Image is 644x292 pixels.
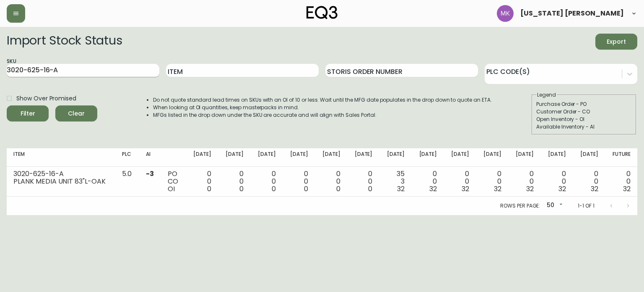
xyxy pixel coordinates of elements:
span: 0 [239,184,244,194]
span: 32 [397,184,405,194]
div: 0 0 [225,170,244,193]
h2: Import Stock Status [7,34,122,50]
button: Export [595,34,637,50]
span: Clear [62,108,91,119]
th: [DATE] [250,148,283,167]
div: Open Inventory - OI [536,116,632,123]
span: Show Over Promised [16,94,76,103]
button: Filter [7,105,49,121]
th: AI [139,148,161,167]
th: PLC [115,148,139,167]
div: 35 3 [386,170,405,193]
th: [DATE] [508,148,540,167]
div: 0 0 [547,170,566,193]
th: [DATE] [347,148,379,167]
span: 32 [429,184,437,194]
span: 32 [494,184,501,194]
th: [DATE] [218,148,250,167]
div: 0 0 [289,170,308,193]
li: When looking at OI quantities, keep masterpacks in mind. [153,104,492,111]
span: 0 [272,184,276,194]
th: [DATE] [315,148,347,167]
p: Rows per page: [500,202,540,210]
th: [DATE] [283,148,315,167]
span: 32 [462,184,469,194]
div: PLANK MEDIA UNIT 83"L-OAK [13,178,109,185]
button: Clear [55,105,97,121]
th: Item [7,148,115,167]
span: 32 [623,184,631,194]
th: Future [605,148,637,167]
th: [DATE] [186,148,218,167]
div: 0 0 [579,170,598,193]
td: 5.0 [115,167,139,197]
th: [DATE] [379,148,411,167]
span: Export [602,37,631,47]
th: [DATE] [573,148,605,167]
div: Available Inventory - AI [536,123,632,131]
span: 0 [207,184,211,194]
div: 0 0 [322,170,340,193]
div: Purchase Order - PO [536,100,632,108]
div: 0 0 [192,170,211,193]
div: 0 0 [450,170,469,193]
th: [DATE] [476,148,508,167]
span: 32 [591,184,598,194]
div: 50 [543,199,564,213]
div: 0 0 [483,170,501,193]
p: 1-1 of 1 [578,202,595,210]
th: [DATE] [444,148,476,167]
div: PO CO [168,170,179,193]
div: 0 0 [257,170,276,193]
span: 0 [304,184,308,194]
span: 32 [526,184,534,194]
span: 32 [558,184,566,194]
div: 0 0 [353,170,372,193]
div: 0 0 [612,170,631,193]
div: Customer Order - CO [536,108,632,116]
span: 0 [336,184,340,194]
span: OI [168,184,175,194]
span: [US_STATE] [PERSON_NAME] [520,10,624,17]
div: 0 0 [515,170,534,193]
th: [DATE] [411,148,444,167]
span: -3 [146,169,154,179]
div: 0 0 [418,170,437,193]
span: 0 [368,184,372,194]
div: 3020-625-16-A [13,170,109,178]
li: Do not quote standard lead times on SKUs with an OI of 10 or less. Wait until the MFG date popula... [153,96,492,104]
th: [DATE] [540,148,573,167]
img: logo [306,6,338,19]
img: ea5e0531d3ed94391639a5d1768dbd68 [497,5,514,22]
legend: Legend [536,91,557,99]
li: MFGs listed in the drop down under the SKU are accurate and will align with Sales Portal. [153,111,492,119]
